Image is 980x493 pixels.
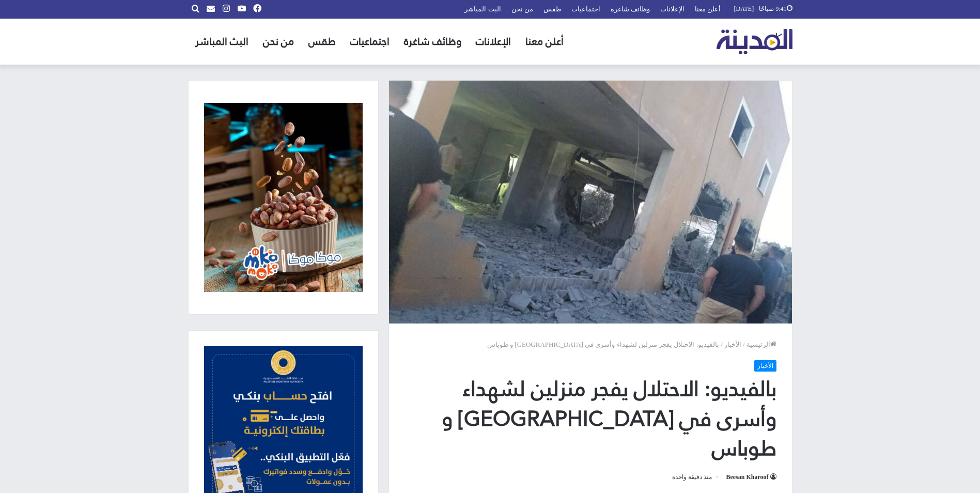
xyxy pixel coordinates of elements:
a: من نحن [256,19,301,65]
a: طقس [301,19,343,65]
a: الأخبار [724,341,741,348]
a: وظائف شاغرة [397,19,469,65]
a: الإعلانات [469,19,518,65]
em: / [743,341,745,348]
a: أعلن معنا [518,19,571,65]
a: البث المباشر [188,19,256,65]
a: الأخبار [754,360,776,372]
em: / [721,341,723,348]
img: تلفزيون المدينة [717,29,792,54]
span: بالفيديو: الاحتلال يفجر منزلين لشهداء وأسرى في [GEOGRAPHIC_DATA] و طوباس [487,341,719,348]
h1: بالفيديو: الاحتلال يفجر منزلين لشهداء وأسرى في [GEOGRAPHIC_DATA] و طوباس [405,374,776,463]
a: الرئيسية [746,341,776,348]
a: اجتماعيات [343,19,397,65]
a: Beesan Kharoof [726,473,776,481]
span: منذ دقيقة واحدة [672,471,720,483]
